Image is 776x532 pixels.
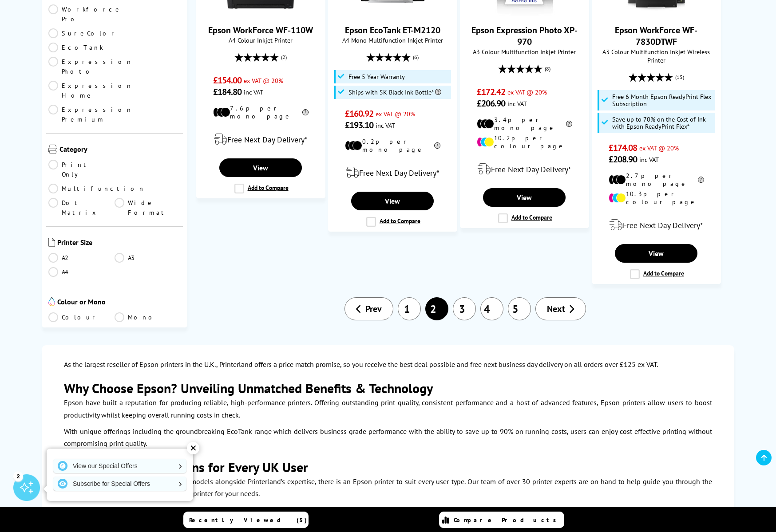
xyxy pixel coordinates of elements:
[48,43,115,52] a: EcoTank
[477,134,572,150] li: 10.2p per colour page
[365,303,382,315] span: Prev
[48,81,133,100] a: Expression Home
[535,297,586,320] a: Next
[244,76,283,85] span: ex VAT @ 20%
[64,379,712,397] h2: Why Choose Epson? Unveiling Unmatched Benefits & Technology
[115,312,181,322] a: Mono
[48,57,133,76] a: Expression Photo
[333,36,452,44] span: A4 Mono Multifunction Inkjet Printer
[53,459,186,473] a: View our Special Offers
[366,217,420,227] label: Add to Compare
[213,75,242,86] span: £154.00
[630,269,684,279] label: Add to Compare
[48,297,55,306] img: Colour or Mono
[439,512,564,528] a: Compare Products
[507,99,527,108] span: inc VAT
[208,24,313,36] a: Epson WorkForce WF-110W
[48,267,115,277] a: A4
[609,154,637,165] span: £208.90
[376,110,415,118] span: ex VAT @ 20%
[675,69,684,86] span: (15)
[234,184,289,193] label: Add to Compare
[64,458,712,476] h2: Tailored Epson Solutions for Every UK User
[48,160,115,179] a: Print Only
[48,198,115,217] a: Dot Matrix
[465,47,584,56] span: A3 Colour Multifunction Inkjet Printer
[57,238,181,248] span: Printer Size
[623,8,689,17] a: Epson WorkForce WF-7830DTWF
[227,8,294,17] a: Epson WorkForce WF-110W
[477,86,506,98] span: £172.42
[281,49,287,66] span: (2)
[64,476,712,500] p: With [PERSON_NAME]’s diverse range of models alongside Printerland’s expertise, there is an Epson...
[201,36,321,44] span: A4 Colour Inkjet Printer
[345,119,374,131] span: £193.10
[59,145,181,155] span: Category
[508,297,531,320] a: 5
[413,49,419,66] span: (6)
[201,127,321,152] div: modal_delivery
[345,24,440,36] a: Epson EcoTank ET-M2120
[64,397,712,421] p: Epson have built a reputation for producing reliable, high-performance printers. Offering outstan...
[48,28,118,38] a: SureColor
[213,86,242,98] span: £184.80
[333,160,452,185] div: modal_delivery
[612,93,713,107] span: Free 6 Month Epson ReadyPrint Flex Subscription
[615,24,697,47] a: Epson WorkForce WF-7830DTWF
[615,244,697,263] a: View
[597,213,716,237] div: modal_delivery
[477,98,506,109] span: £206.90
[491,8,558,17] a: Epson Expression Photo XP-970
[48,184,145,193] a: Multifunction
[48,105,133,124] a: Expression Premium
[48,4,122,24] a: Workforce Pro
[187,442,199,454] div: ✕
[639,155,659,164] span: inc VAT
[53,477,186,491] a: Subscribe for Special Offers
[57,297,181,308] span: Colour or Mono
[48,145,57,154] img: Category
[183,512,309,528] a: Recently Viewed (5)
[48,238,55,247] img: Printer Size
[376,121,395,130] span: inc VAT
[244,88,263,96] span: inc VAT
[13,471,23,481] div: 2
[545,60,550,77] span: (8)
[639,144,679,152] span: ex VAT @ 20%
[189,516,307,524] span: Recently Viewed (5)
[219,158,302,177] a: View
[609,172,704,188] li: 2.7p per mono page
[477,116,572,132] li: 3.4p per mono page
[398,297,421,320] a: 1
[359,8,426,17] a: Epson EcoTank ET-M2120
[453,297,476,320] a: 3
[507,88,547,96] span: ex VAT @ 20%
[345,108,374,119] span: £160.92
[454,516,561,524] span: Compare Products
[609,190,704,206] li: 10.3p per colour page
[483,188,566,207] a: View
[48,253,115,263] a: A2
[213,104,309,120] li: 7.6p per mono page
[115,253,181,263] a: A3
[597,47,716,64] span: A3 Colour Multifunction Inkjet Wireless Printer
[344,297,393,320] a: Prev
[547,303,565,315] span: Next
[612,116,713,130] span: Save up to 70% on the Cost of Ink with Epson ReadyPrint Flex*
[345,138,440,154] li: 0.2p per mono page
[351,192,434,210] a: View
[64,359,712,370] p: As the largest reseller of Epson printers in the U.K., Printerland offers a price match promise, ...
[471,24,578,47] a: Epson Expression Photo XP-970
[465,157,584,181] div: modal_delivery
[115,198,181,217] a: Wide Format
[609,142,637,154] span: £174.08
[348,73,405,80] span: Free 5 Year Warranty
[64,426,712,449] p: With unique offerings including the groundbreaking EcoTank range which delivers business grade pe...
[348,89,441,96] span: Ships with 5K Black Ink Bottle*
[498,213,552,223] label: Add to Compare
[48,312,115,322] a: Colour
[480,297,503,320] a: 4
